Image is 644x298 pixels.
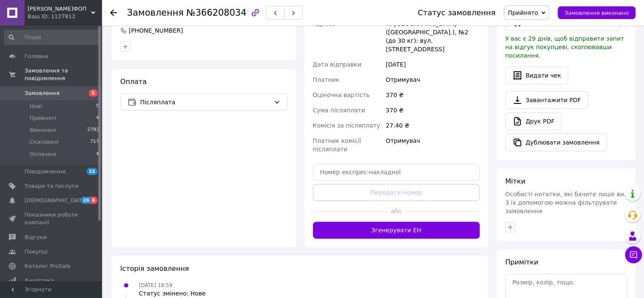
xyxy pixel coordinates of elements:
[388,207,404,215] span: або
[313,164,480,181] input: Номер експрес-накладної
[87,126,99,134] span: 2793
[505,112,561,130] a: Друк PDF
[87,168,97,175] span: 15
[139,289,206,298] div: Статус змінено: Нове
[25,67,102,82] span: Замовлення та повідомлення
[120,78,146,86] span: Оплата
[91,197,97,204] span: 6
[508,9,538,16] span: Прийнято
[384,133,481,157] div: Отримувач
[313,20,335,27] span: Адреса
[625,246,642,263] button: Чат з покупцем
[313,107,365,114] span: Сума післяплати
[25,234,47,241] span: Відгуки
[313,61,362,68] span: Дата відправки
[140,97,270,107] span: Післяплата
[418,8,496,17] div: Статус замовлення
[384,72,481,87] div: Отримувач
[384,57,481,72] div: [DATE]
[90,138,99,146] span: 717
[384,16,481,57] div: м. [GEOGRAPHIC_DATA] ([GEOGRAPHIC_DATA].), №2 (до 30 кг): вул. [STREET_ADDRESS]
[30,103,42,110] span: Нові
[25,89,60,97] span: Замовлення
[505,258,538,266] span: Примітки
[28,5,91,13] span: Мальченко І.П.ФОП
[313,222,480,239] button: Згенерувати ЕН
[96,103,99,110] span: 5
[313,122,380,129] span: Комісія за післяплату
[110,8,117,17] div: Повернутися назад
[313,76,340,83] span: Платник
[384,87,481,103] div: 370 ₴
[564,10,629,16] span: Замовлення виконано
[30,114,56,122] span: Прийняті
[30,150,56,158] span: Оплачені
[25,277,54,284] span: Аналітика
[127,8,184,18] span: Замовлення
[313,137,361,153] span: Платник комісії післяплати
[505,134,607,151] button: Дублювати замовлення
[505,67,568,84] button: Видати чек
[186,8,246,18] span: №366208034
[120,265,189,273] span: Історія замовлення
[4,30,100,45] input: Пошук
[25,197,87,204] span: [DEMOGRAPHIC_DATA]
[128,26,184,35] div: [PHONE_NUMBER]
[25,182,78,190] span: Товари та послуги
[25,211,78,226] span: Показники роботи компанії
[30,126,56,134] span: Виконані
[96,150,99,158] span: 4
[89,89,97,97] span: 5
[25,262,70,270] span: Каталог ProSale
[384,118,481,133] div: 27.40 ₴
[30,138,58,146] span: Скасовані
[505,177,525,185] span: Мітки
[313,92,370,98] span: Оціночна вартість
[25,53,48,60] span: Головна
[81,197,91,204] span: 26
[25,248,47,256] span: Покупці
[96,114,99,122] span: 4
[505,35,624,59] span: У вас є 29 днів, щоб відправити запит на відгук покупцеві, скопіювавши посилання.
[139,282,172,288] span: [DATE] 18:59
[505,91,588,109] a: Завантажити PDF
[28,13,102,20] div: Ваш ID: 1127812
[384,103,481,118] div: 370 ₴
[505,191,626,214] span: Особисті нотатки, які бачите лише ви. З їх допомогою можна фільтрувати замовлення
[558,6,636,19] button: Замовлення виконано
[25,168,66,175] span: Повідомлення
